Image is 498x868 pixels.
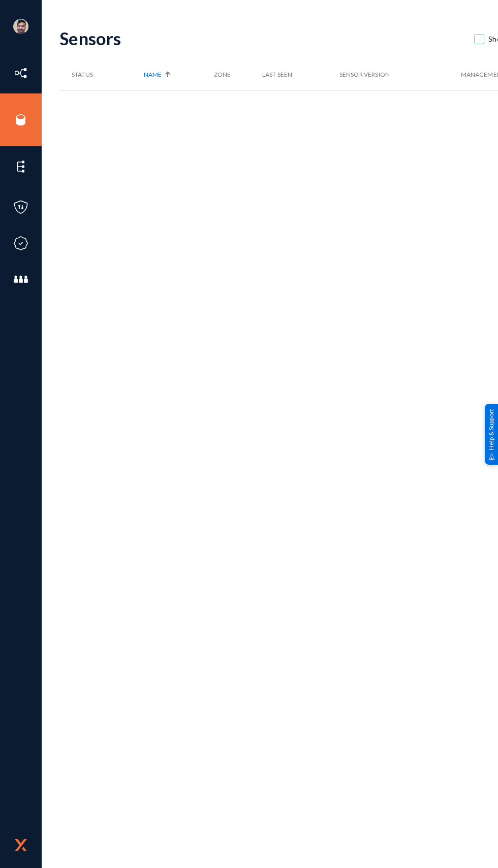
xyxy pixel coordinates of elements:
img: icon-inventory.svg [13,66,28,81]
img: icon-sources.svg [13,112,28,127]
th: Sensor Version [339,59,461,90]
img: ACg8ocK1ZkZ6gbMmCU1AeqPIsBvrTWeY1xNXvgxNjkUXxjcqAiPEIvU=s96-c [13,19,28,34]
th: Zone [214,59,262,90]
img: icon-members.svg [13,272,28,287]
img: help_support.svg [488,453,495,460]
div: Help & Support [485,403,498,464]
div: Sensors [59,28,464,49]
div: Name [144,70,209,79]
th: Status [59,59,144,90]
span: Name [144,70,162,79]
img: icon-elements.svg [13,159,28,174]
img: icon-policies.svg [13,200,28,215]
th: Last Seen [262,59,339,90]
img: icon-compliance.svg [13,236,28,251]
